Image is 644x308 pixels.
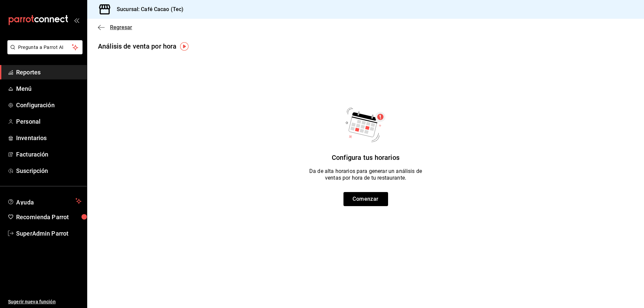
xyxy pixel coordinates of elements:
button: Comenzar [343,192,388,206]
span: SuperAdmin Parrot [16,229,82,238]
span: Regresar [110,24,132,30]
p: Configura tus horarios [332,152,399,163]
button: open_drawer_menu [74,17,79,23]
span: Pregunta a Parrot AI [18,44,72,51]
img: Tooltip marker [180,42,189,51]
div: Análisis de venta por hora [98,41,176,51]
button: Pregunta a Parrot AI [7,40,83,54]
span: Reportes [16,68,82,77]
span: Facturación [16,150,82,159]
span: Recomienda Parrot [16,212,82,222]
span: Personal [16,117,82,126]
span: Sugerir nueva función [8,298,82,305]
span: Inventarios [16,133,82,142]
h3: Sucursal: Café Cacao (Tec) [111,5,183,13]
span: Configuración [16,101,82,110]
p: Da de alta horarios para generar un análisis de ventas por hora de tu restaurante. [309,168,422,181]
a: Pregunta a Parrot AI [5,49,83,56]
button: Regresar [98,24,132,30]
span: Ayuda [16,197,73,205]
span: Suscripción [16,166,82,175]
span: Menú [16,84,82,93]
